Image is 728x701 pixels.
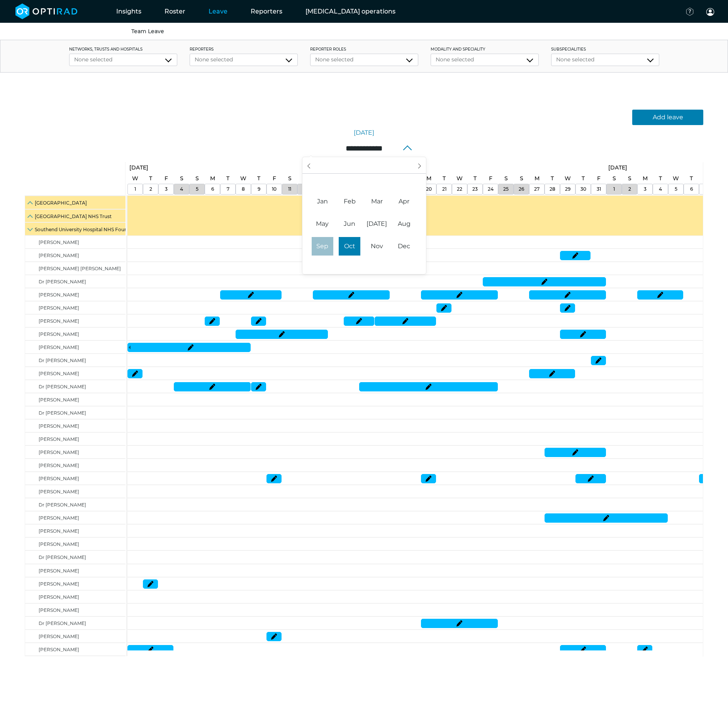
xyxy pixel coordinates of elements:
[39,357,86,363] span: Dr [PERSON_NAME]
[193,173,201,184] a: October 5, 2025
[39,515,79,521] span: [PERSON_NAME]
[147,173,154,184] a: October 2, 2025
[39,305,79,311] span: [PERSON_NAME]
[302,173,309,184] a: October 12, 2025
[436,56,534,64] div: None selected
[548,184,557,194] a: October 28, 2025
[312,237,333,256] span: September 1, 2025
[190,46,298,52] label: Reporters
[39,266,121,271] span: [PERSON_NAME] [PERSON_NAME]
[39,279,86,284] span: Dr [PERSON_NAME]
[39,462,79,468] span: [PERSON_NAME]
[441,173,448,184] a: October 21, 2025
[39,581,79,587] span: [PERSON_NAME]
[39,554,86,560] span: Dr [PERSON_NAME]
[351,161,377,169] input: Year
[440,184,448,194] a: October 21, 2025
[39,594,79,600] span: [PERSON_NAME]
[393,215,415,233] span: August 1, 2025
[431,46,539,52] label: Modality and Speciality
[194,184,200,194] a: October 5, 2025
[255,173,262,184] a: October 9, 2025
[517,184,526,194] a: October 26, 2025
[39,449,79,455] span: [PERSON_NAME]
[632,110,703,125] a: Add leave
[393,237,415,256] span: December 1, 2025
[39,528,79,534] span: [PERSON_NAME]
[270,184,278,194] a: October 10, 2025
[551,46,659,52] label: Subspecialities
[688,173,695,184] a: November 6, 2025
[470,184,480,194] a: October 23, 2025
[39,423,79,429] span: [PERSON_NAME]
[39,331,79,337] span: [PERSON_NAME]
[455,184,464,194] a: October 22, 2025
[366,237,388,256] span: November 1, 2025
[286,184,293,194] a: October 11, 2025
[256,184,262,194] a: October 9, 2025
[127,162,150,173] a: October 1, 2025
[487,173,494,184] a: October 24, 2025
[39,620,86,626] span: Dr [PERSON_NAME]
[533,173,541,184] a: October 27, 2025
[366,215,388,233] span: July 1, 2025
[595,173,602,184] a: October 31, 2025
[606,162,629,173] a: November 1, 2025
[626,184,633,194] a: November 2, 2025
[240,184,247,194] a: October 8, 2025
[611,184,617,194] a: November 1, 2025
[472,173,479,184] a: October 23, 2025
[312,192,333,211] span: January 1, 2025
[39,476,79,481] span: [PERSON_NAME]
[502,173,510,184] a: October 25, 2025
[657,173,664,184] a: November 4, 2025
[366,192,388,211] span: March 1, 2025
[339,215,360,233] span: June 1, 2025
[671,173,681,184] a: November 5, 2025
[579,184,588,194] a: October 30, 2025
[39,397,79,403] span: [PERSON_NAME]
[39,541,79,547] span: [PERSON_NAME]
[271,173,278,184] a: October 10, 2025
[563,184,572,194] a: October 29, 2025
[315,56,413,64] div: None selected
[286,173,294,184] a: October 11, 2025
[39,384,86,389] span: Dr [PERSON_NAME]
[35,213,112,219] span: [GEOGRAPHIC_DATA] NHS Trust
[39,633,79,639] span: [PERSON_NAME]
[131,28,164,35] a: Team Leave
[35,200,87,206] span: [GEOGRAPHIC_DATA]
[611,173,618,184] a: November 1, 2025
[580,173,587,184] a: October 30, 2025
[301,184,309,194] a: October 12, 2025
[39,252,79,258] span: [PERSON_NAME]
[39,502,86,508] span: Dr [PERSON_NAME]
[209,184,216,194] a: October 6, 2025
[15,3,78,19] img: brand-opti-rad-logos-blue-and-white-d2f68631ba2948856bd03f2d395fb146ddc8fb01b4b6e9315ea85fa773367...
[39,318,79,324] span: [PERSON_NAME]
[39,410,86,416] span: Dr [PERSON_NAME]
[339,192,360,211] span: February 1, 2025
[393,192,415,211] span: April 1, 2025
[549,173,556,184] a: October 28, 2025
[518,173,525,184] a: October 26, 2025
[563,173,573,184] a: October 29, 2025
[424,184,434,194] a: October 20, 2025
[74,56,172,64] div: None selected
[178,184,185,194] a: October 4, 2025
[39,344,79,350] span: [PERSON_NAME]
[130,173,140,184] a: October 1, 2025
[163,184,170,194] a: October 3, 2025
[163,173,170,184] a: October 3, 2025
[532,184,541,194] a: October 27, 2025
[35,227,156,232] span: Southend University Hospital NHS Foundation Trust
[225,184,231,194] a: October 7, 2025
[424,173,433,184] a: October 20, 2025
[39,607,79,613] span: [PERSON_NAME]
[657,184,664,194] a: November 4, 2025
[195,56,293,64] div: None selected
[39,239,79,245] span: [PERSON_NAME]
[354,128,374,137] a: [DATE]
[238,173,248,184] a: October 8, 2025
[39,371,79,376] span: [PERSON_NAME]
